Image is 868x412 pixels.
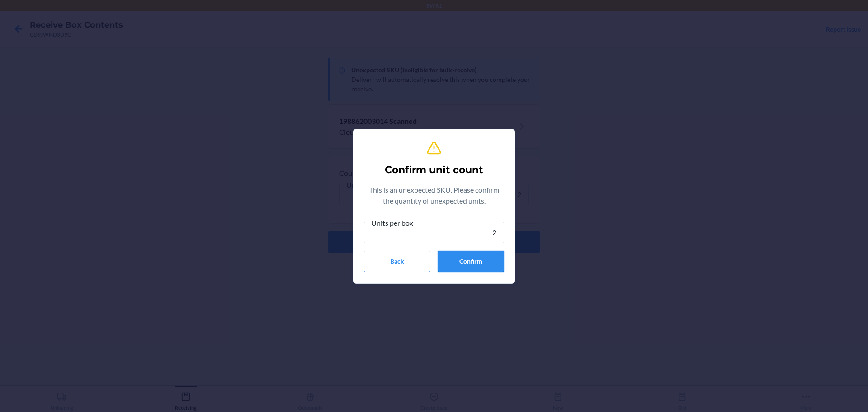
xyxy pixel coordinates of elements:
span: Units per box [370,218,415,227]
p: This is an unexpected SKU. Please confirm the quantity of unexpected units. [364,185,504,206]
button: Confirm [438,251,504,272]
h2: Confirm unit count [385,163,483,177]
button: Back [364,251,430,272]
input: Units per box [364,222,504,243]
